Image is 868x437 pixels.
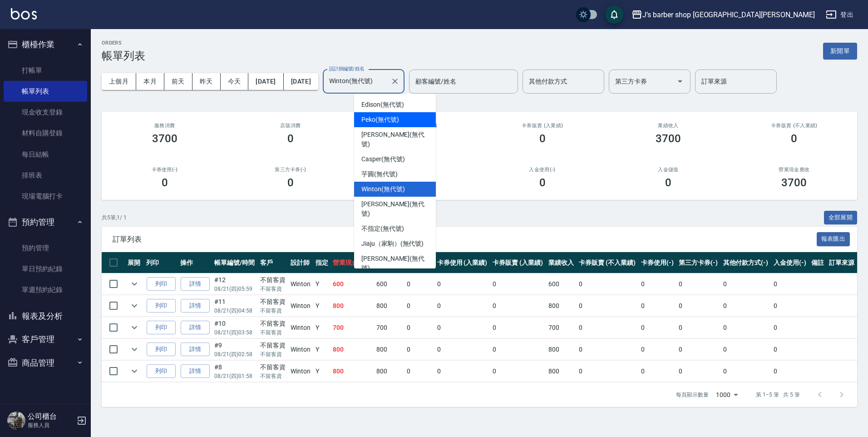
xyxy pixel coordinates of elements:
td: 800 [374,295,404,317]
button: 本月 [136,73,164,90]
td: 600 [374,273,404,295]
th: 帳單編號/時間 [212,252,257,273]
td: 0 [771,317,809,338]
div: 不留客資 [260,297,286,307]
button: 登出 [822,6,857,23]
a: 新開單 [823,46,857,55]
a: 預約管理 [4,238,87,258]
button: expand row [128,277,141,291]
td: #9 [212,339,257,360]
th: 展開 [125,252,144,273]
h2: 第三方卡券(-) [238,167,342,173]
div: 不留客資 [260,319,286,328]
h3: 0 [162,176,168,189]
th: 設計師 [288,252,313,273]
a: 打帳單 [4,60,87,81]
th: 其他付款方式(-) [721,252,772,273]
div: 不留客資 [260,275,286,285]
td: 0 [577,361,639,382]
th: 訂單來源 [827,252,857,273]
td: 800 [330,295,374,317]
a: 排班表 [4,165,87,186]
td: 0 [771,339,809,360]
a: 詳情 [181,299,210,313]
td: 0 [639,317,676,338]
button: 全部展開 [824,211,858,225]
p: 08/21 (四) 02:58 [214,350,255,358]
h3: 帳單列表 [102,50,145,62]
td: 0 [771,295,809,317]
td: 700 [330,317,374,338]
td: 800 [330,339,374,360]
td: 0 [490,295,546,317]
img: Person [7,412,25,430]
p: 08/21 (四) 03:58 [214,328,255,337]
td: 0 [404,339,435,360]
td: #8 [212,361,257,382]
button: expand row [128,343,141,356]
button: 報表及分析 [4,304,87,328]
td: 0 [771,361,809,382]
td: 0 [404,361,435,382]
button: 列印 [147,343,176,357]
h2: 入金使用(-) [490,167,594,173]
span: Jiaju（家駒） (無代號) [361,239,424,248]
td: #10 [212,317,257,338]
span: Winton (無代號) [361,184,404,194]
td: 0 [490,273,546,295]
span: [PERSON_NAME] (無代號) [361,199,429,218]
td: Winton [288,361,313,382]
th: 客戶 [258,252,288,273]
td: 0 [639,273,676,295]
td: Winton [288,317,313,338]
a: 材料自購登錄 [4,123,87,144]
td: 0 [577,295,639,317]
a: 詳情 [181,277,210,291]
td: Winton [288,273,313,295]
td: 700 [374,317,404,338]
button: 前天 [164,73,192,90]
button: 今天 [221,73,249,90]
td: 600 [546,273,577,295]
h3: 0 [287,132,294,145]
a: 詳情 [181,343,210,357]
a: 單週預約紀錄 [4,279,87,300]
td: Winton [288,339,313,360]
h2: 店販消費 [238,123,342,129]
th: 備註 [809,252,827,273]
p: 每頁顯示數量 [676,391,709,399]
button: expand row [128,299,141,313]
td: 700 [546,317,577,338]
td: #11 [212,295,257,317]
td: 800 [374,339,404,360]
td: 0 [435,339,491,360]
th: 卡券使用 (入業績) [435,252,491,273]
p: 共 5 筆, 1 / 1 [102,214,127,222]
span: 訂單列表 [113,235,817,244]
h3: 3700 [152,132,178,145]
button: Clear [389,75,401,88]
td: 0 [721,295,772,317]
td: #12 [212,273,257,295]
button: 列印 [147,321,176,335]
td: 0 [435,317,491,338]
td: Y [313,339,331,360]
button: save [605,5,623,24]
td: Y [313,273,331,295]
button: J’s barber shop [GEOGRAPHIC_DATA][PERSON_NAME] [628,5,819,24]
h3: 0 [539,132,546,145]
p: 08/21 (四) 05:59 [214,285,255,293]
button: expand row [128,321,141,334]
button: [DATE] [284,73,318,90]
td: 0 [490,361,546,382]
span: Casper (無代號) [361,154,404,164]
a: 現金收支登錄 [4,102,87,123]
td: 0 [404,317,435,338]
td: 0 [676,295,720,317]
th: 第三方卡券(-) [676,252,720,273]
td: 0 [721,361,772,382]
td: 0 [639,339,676,360]
a: 帳單列表 [4,81,87,102]
td: Y [313,361,331,382]
th: 卡券販賣 (入業績) [490,252,546,273]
